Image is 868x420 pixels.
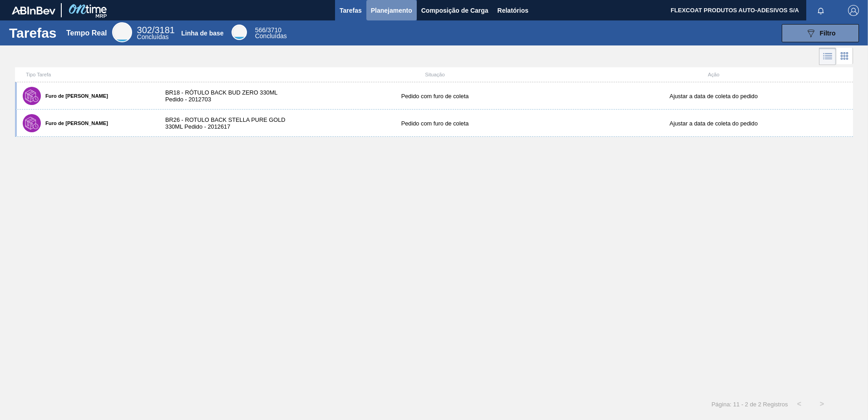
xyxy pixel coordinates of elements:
div: Ação [574,72,853,77]
div: Real Time [112,22,132,42]
div: Visão em Lista [819,48,836,65]
font: 3710 [267,26,281,34]
img: Logout [848,5,859,16]
span: 302 [137,25,152,35]
div: Linha de base [181,30,223,37]
div: BR18 - RÓTULO BACK BUD ZERO 330ML Pedido - 2012703 [156,89,296,103]
button: > [811,393,833,415]
div: Pedido com furo de coleta [296,93,574,100]
font: 3181 [154,25,175,35]
h1: Tarefas [9,28,57,38]
div: Ajustar a data de coleta do pedido [574,120,853,127]
button: < [788,393,811,415]
div: Tipo Tarefa [17,72,156,77]
span: / [255,26,281,34]
label: Furo de [PERSON_NAME] [41,120,108,126]
button: Filtro [782,24,859,42]
div: Situação [296,72,574,77]
div: Visão em Cards [836,48,853,65]
span: Filtro [820,30,836,37]
span: Concluídas [255,32,287,40]
div: Base Line [232,25,247,40]
span: Concluídas [137,33,169,40]
span: Página: 1 [711,401,736,408]
div: Ajustar a data de coleta do pedido [574,93,853,100]
label: Furo de [PERSON_NAME] [41,93,108,99]
div: Pedido com furo de coleta [296,120,574,127]
div: Base Line [255,27,287,39]
span: Tarefas [340,5,362,16]
div: Real Time [137,26,175,40]
div: Tempo Real [66,29,107,37]
span: 1 - 2 de 2 Registros [736,401,788,408]
span: Relatórios [498,5,528,16]
img: TNhmsLtSVTkK8tSr43FrP2fwEKptu5GPRR3wAAAABJRU5ErkJggg== [12,6,55,15]
span: 566 [255,26,266,34]
span: / [137,25,175,35]
button: Notificações [806,4,835,17]
span: Composição de Carga [421,5,488,16]
span: Planejamento [371,5,412,16]
div: BR26 - ROTULO BACK STELLA PURE GOLD 330ML Pedido - 2012617 [156,116,296,130]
